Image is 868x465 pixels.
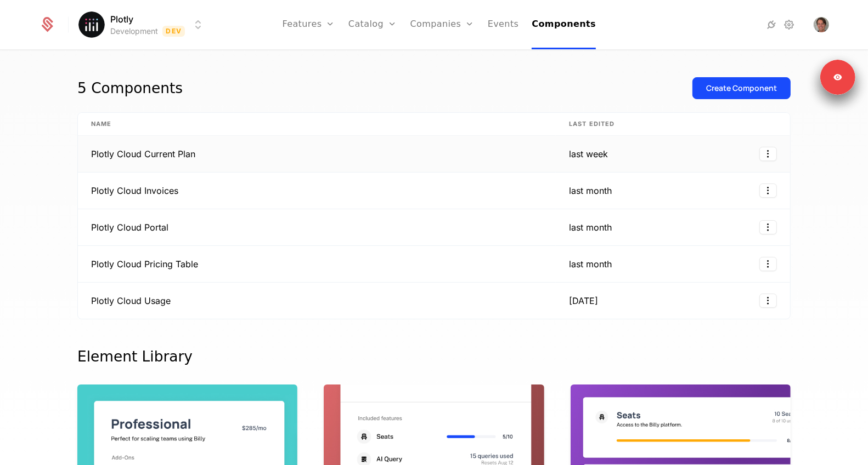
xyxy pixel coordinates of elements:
[78,209,556,246] td: Plotly Cloud Portal
[759,183,777,198] button: Select action
[77,77,183,99] div: 5 Components
[814,17,829,32] button: Open user button
[110,13,133,26] span: Plotly
[759,257,777,271] button: Select action
[759,220,777,234] button: Select action
[162,26,185,37] span: Dev
[692,77,791,99] button: Create Component
[783,18,796,31] a: Settings
[569,184,619,197] div: last month
[110,26,158,37] div: Development
[759,294,777,308] button: Select action
[82,13,205,37] button: Select environment
[78,173,556,209] td: Plotly Cloud Invoices
[78,283,556,319] td: Plotly Cloud Usage
[706,83,777,94] div: Create Component
[765,18,779,31] a: Integrations
[759,147,777,161] button: Select action
[78,136,556,173] td: Plotly Cloud Current Plan
[78,113,556,136] th: Name
[556,113,633,136] th: Last edited
[78,12,105,38] img: Plotly
[569,221,619,234] div: last month
[814,17,829,32] img: Robert Claus
[569,147,619,160] div: last week
[569,257,619,271] div: last month
[77,346,791,368] div: Element Library
[78,246,556,283] td: Plotly Cloud Pricing Table
[569,294,619,307] div: [DATE]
